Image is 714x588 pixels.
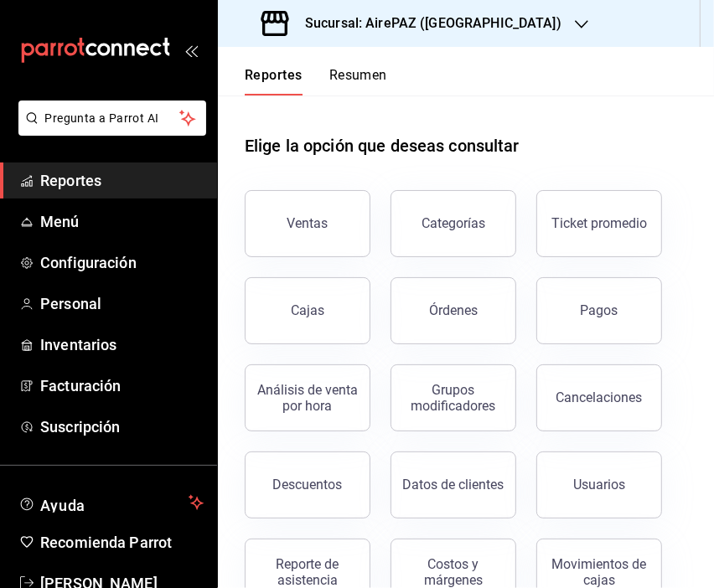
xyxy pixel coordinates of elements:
div: Órdenes [429,302,478,318]
span: Reportes [40,169,204,192]
h3: Sucursal: AirePAZ ([GEOGRAPHIC_DATA]) [292,13,561,34]
span: Suscripción [40,415,204,438]
div: Costos y márgenes [401,556,505,588]
span: Pregunta a Parrot AI [45,110,180,127]
span: Facturación [40,374,204,397]
div: Análisis de venta por hora [256,382,360,414]
button: Usuarios [536,451,662,518]
div: Datos de clientes [403,477,504,493]
div: Movimientos de cajas [547,556,651,588]
button: Órdenes [391,277,516,344]
div: Pagos [581,302,618,318]
span: Ayuda [40,493,182,513]
span: Personal [40,292,204,315]
div: navigation tabs [245,67,387,95]
div: Usuarios [573,477,625,493]
span: Configuración [40,251,204,274]
button: Categorías [391,190,516,257]
div: Cajas [291,302,324,318]
button: Cancelaciones [536,364,662,431]
div: Grupos modificadores [401,382,505,414]
span: Recomienda Parrot [40,531,204,554]
div: Ventas [287,215,329,231]
h1: Elige la opción que deseas consultar [245,133,520,158]
a: Pregunta a Parrot AI [12,121,206,139]
button: Pregunta a Parrot AI [18,101,206,136]
span: Menú [40,210,204,233]
button: Reportes [245,67,303,95]
button: Descuentos [245,451,370,518]
button: open_drawer_menu [184,44,198,57]
button: Pagos [536,277,662,344]
div: Categorías [422,215,485,231]
button: Datos de clientes [391,451,516,518]
button: Cajas [245,277,370,344]
div: Ticket promedio [551,215,647,231]
button: Ticket promedio [536,190,662,257]
div: Descuentos [273,477,343,493]
button: Grupos modificadores [391,364,516,431]
button: Análisis de venta por hora [245,364,370,431]
button: Ventas [245,190,370,257]
div: Cancelaciones [556,389,643,405]
div: Reporte de asistencia [256,556,360,588]
button: Resumen [329,67,387,95]
span: Inventarios [40,333,204,356]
